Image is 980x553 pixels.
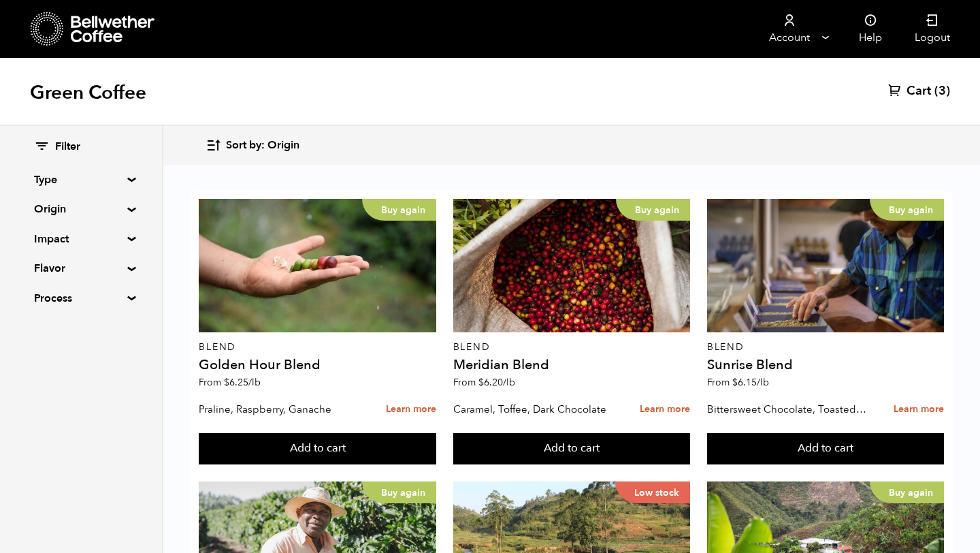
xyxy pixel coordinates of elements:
button: Add to cart [707,433,944,464]
button: Sort by: Origin [206,129,299,161]
span: (3) [934,83,950,99]
p: Buy again [616,199,690,221]
p: Buy again [870,199,944,221]
a: Buy again [453,199,690,332]
span: From [199,376,261,389]
h1: Green Coffee [30,80,146,105]
summary: Origin [34,201,128,217]
span: Filter [55,140,80,155]
p: Blend [707,343,944,352]
h4: Meridian Blend [453,358,690,372]
span: /lb [248,376,261,389]
span: From [707,376,769,389]
button: Add to cart [199,433,436,464]
span: $ [224,376,229,389]
span: /lb [757,376,769,389]
p: Bittersweet Chocolate, Toasted Marshmallow, Candied Orange, Praline [707,399,868,420]
a: Buy again [707,199,944,332]
bdi: 6.25 [224,376,261,389]
p: Blend [453,343,690,352]
summary: Flavor [34,260,128,276]
a: Learn more [386,395,436,424]
span: From [453,376,515,389]
span: $ [478,376,484,389]
p: Blend [199,343,436,352]
a: Buy again [199,199,436,332]
button: Add to cart [453,433,690,464]
a: Learn more [640,395,690,424]
span: $ [732,376,738,389]
h4: Sunrise Blend [707,358,944,372]
summary: Impact [34,231,128,247]
p: Low stock [615,481,690,503]
a: Learn more [894,395,944,424]
summary: Type [34,172,128,188]
p: Buy again [362,481,436,503]
span: /lb [503,376,515,389]
bdi: 6.20 [478,376,515,389]
p: Caramel, Toffee, Dark Chocolate [453,399,615,420]
summary: Process [34,290,128,306]
bdi: 6.15 [732,376,769,389]
span: Cart [906,83,931,99]
span: Sort by: Origin [226,138,299,153]
p: Praline, Raspberry, Ganache [199,399,360,420]
p: Buy again [362,199,436,221]
a: Cart (3) [888,83,950,99]
p: Buy again [870,481,944,503]
h4: Golden Hour Blend [199,358,436,372]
